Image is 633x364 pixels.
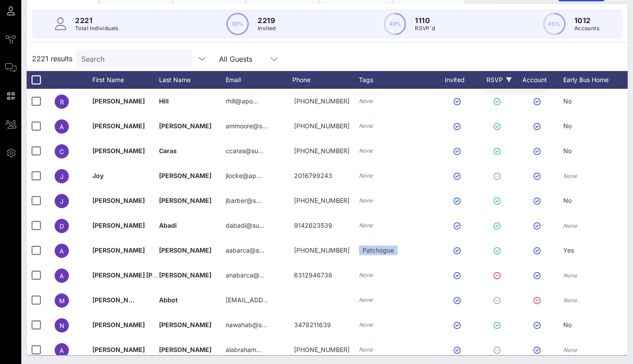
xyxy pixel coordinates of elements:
[159,346,211,353] span: [PERSON_NAME]
[514,71,563,89] div: Account
[294,246,350,254] span: 631-524-4043
[359,197,373,204] i: None
[359,172,373,179] i: None
[60,322,64,329] span: N
[226,296,333,304] span: [EMAIL_ADDRESS][DOMAIN_NAME]
[159,296,178,304] span: Abbot
[434,71,483,89] div: Invited
[563,197,572,204] span: No
[60,222,64,230] span: D
[60,198,64,205] span: J
[226,337,262,362] p: alabraham…
[75,15,119,26] p: 2221
[92,122,145,130] span: [PERSON_NAME]
[226,313,267,337] p: nawahab@s…
[563,173,577,179] i: None
[294,197,350,204] span: 607-437-0421
[92,246,145,254] span: [PERSON_NAME]
[226,89,258,114] p: rhill@apo…
[32,53,72,64] span: 2221 results
[359,346,373,353] i: None
[226,114,267,138] p: ammoore@s…
[294,222,332,229] span: 9142623539
[226,138,263,163] p: ccaras@su…
[563,246,574,254] span: Yes
[159,222,177,229] span: Abadi
[92,97,145,105] span: [PERSON_NAME]
[92,222,145,229] span: [PERSON_NAME]
[294,147,350,154] span: +18455701917
[92,271,199,279] span: [PERSON_NAME] [PERSON_NAME]
[359,245,398,255] div: Patchogue
[574,24,599,33] p: Accounts
[563,297,577,304] i: None
[75,24,119,33] p: Total Individuals
[292,71,359,89] div: Phone
[59,297,65,305] span: M
[92,172,104,179] span: Joy
[359,147,373,154] i: None
[159,97,169,105] span: Hill
[563,222,577,229] i: None
[359,71,434,89] div: Tags
[294,346,350,353] span: +15166370154
[359,272,373,278] i: None
[60,123,64,131] span: A
[574,15,599,26] p: 1012
[294,97,350,105] span: +19172445351
[359,98,373,104] i: None
[60,173,64,180] span: J
[92,71,159,89] div: First Name
[92,197,145,204] span: [PERSON_NAME]
[226,163,262,188] p: jlocke@ap…
[214,50,285,67] div: All Guests
[159,147,177,154] span: Caras
[92,296,199,304] span: [PERSON_NAME] [PERSON_NAME]
[258,24,276,33] p: Invited
[159,246,211,254] span: [PERSON_NAME]
[294,271,332,279] span: 6312946738
[60,347,64,354] span: A
[60,272,64,280] span: A
[92,321,145,328] span: [PERSON_NAME]
[60,98,64,106] span: R
[226,213,264,238] p: dabadi@su…
[294,172,332,179] span: 2016799243
[483,71,514,89] div: RSVP
[159,71,226,89] div: Last Name
[294,321,331,328] span: 3478211639
[563,147,572,154] span: No
[294,122,350,130] span: +18457629158
[92,147,145,154] span: [PERSON_NAME]
[226,71,292,89] div: Email
[563,272,577,279] i: None
[563,71,630,89] div: Early Bus Home
[60,148,64,155] span: C
[415,24,435,33] p: RSVP`d
[563,122,572,130] span: No
[92,346,145,353] span: [PERSON_NAME]
[159,197,211,204] span: [PERSON_NAME]
[359,222,373,229] i: None
[563,321,572,328] span: No
[359,297,373,303] i: None
[60,247,64,255] span: A
[159,122,211,130] span: [PERSON_NAME]
[226,263,264,288] p: anabarca@…
[226,188,261,213] p: jbarber@s…
[359,123,373,129] i: None
[258,15,276,26] p: 2219
[226,238,264,263] p: aabarca@s…
[415,15,435,26] p: 1110
[159,271,211,279] span: [PERSON_NAME]
[159,321,211,328] span: [PERSON_NAME]
[159,172,211,179] span: [PERSON_NAME]
[563,347,577,353] i: None
[219,55,252,63] div: All Guests
[563,97,572,105] span: No
[359,321,373,328] i: None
